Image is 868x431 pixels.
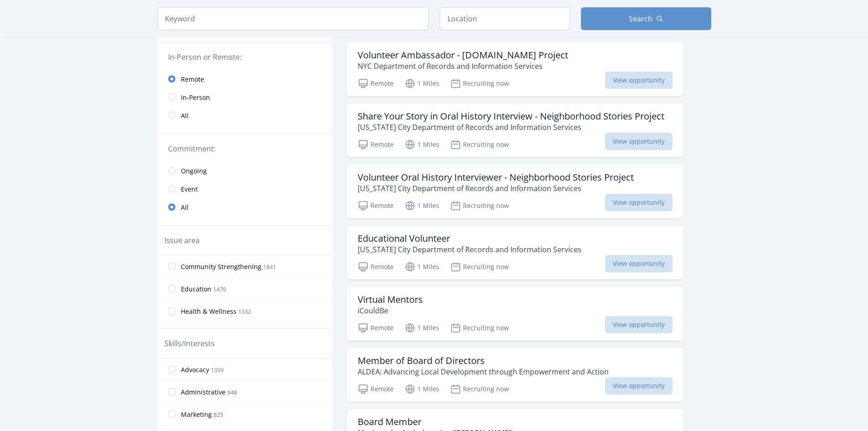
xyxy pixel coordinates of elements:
[358,355,609,366] h3: Member of Board of Directors
[358,78,394,89] p: Remote
[347,165,683,218] a: Volunteer Oral History Interviewer - Neighborhood Stories Project [US_STATE] City Department of R...
[358,261,394,272] p: Remote
[181,203,189,212] span: All
[405,139,439,150] p: 1 Miles
[181,93,210,102] span: In-Person
[213,286,226,293] span: 1479
[157,70,332,88] a: Remote
[440,7,570,30] input: Location
[358,305,423,316] p: iCouldBe
[181,185,198,194] span: Event
[157,88,332,106] a: In-Person
[358,139,394,150] p: Remote
[181,111,189,120] span: All
[358,200,394,211] p: Remote
[157,7,429,30] input: Keyword
[168,263,175,270] input: Community Strengthening 1841
[405,200,439,211] p: 1 Miles
[450,200,509,211] p: Recruiting now
[581,7,711,30] button: Search
[164,338,215,349] legend: Skills/Interests
[358,384,394,395] p: Remote
[181,307,236,316] span: Health & Wellness
[168,410,175,418] input: Marketing 825
[358,122,664,133] p: [US_STATE] City Department of Records and Information Services
[629,13,652,24] span: Search
[605,377,673,395] span: View opportunity
[157,198,332,216] a: All
[347,287,683,341] a: Virtual Mentors iCouldBe Remote 1 Miles Recruiting now View opportunity
[181,285,211,294] span: Education
[450,139,509,150] p: Recruiting now
[168,307,175,315] input: Health & Wellness 1332
[605,255,673,272] span: View opportunity
[450,322,509,333] p: Recruiting now
[358,233,581,244] h3: Educational Volunteer
[405,322,439,333] p: 1 Miles
[405,78,439,89] p: 1 Miles
[358,50,568,61] h3: Volunteer Ambassador - [DOMAIN_NAME] Project
[164,235,200,246] legend: Issue area
[157,106,332,125] a: All
[168,366,175,373] input: Advocacy 1339
[238,308,251,316] span: 1332
[157,161,332,180] a: Ongoing
[168,285,175,292] input: Education 1479
[227,389,237,396] span: 948
[358,294,423,305] h3: Virtual Mentors
[157,180,332,198] a: Event
[405,261,439,272] p: 1 Miles
[358,111,664,122] h3: Share Your Story in Oral History Interview - Neighborhood Stories Project
[347,226,683,280] a: Educational Volunteer [US_STATE] City Department of Records and Information Services Remote 1 Mil...
[358,183,634,194] p: [US_STATE] City Department of Records and Information Services
[347,104,683,157] a: Share Your Story in Oral History Interview - Neighborhood Stories Project [US_STATE] City Departm...
[181,166,207,176] span: Ongoing
[168,388,175,395] input: Administrative 948
[214,411,223,419] span: 825
[450,78,509,89] p: Recruiting now
[450,384,509,395] p: Recruiting now
[263,263,276,271] span: 1841
[347,42,683,96] a: Volunteer Ambassador - [DOMAIN_NAME] Project NYC Department of Records and Information Services R...
[605,194,673,211] span: View opportunity
[358,366,609,377] p: ALDEA: Advancing Local Development through Empowerment and Action
[181,365,209,374] span: Advocacy
[347,348,683,402] a: Member of Board of Directors ALDEA: Advancing Local Development through Empowerment and Action Re...
[358,172,634,183] h3: Volunteer Oral History Interviewer - Neighborhood Stories Project
[358,322,394,333] p: Remote
[605,72,673,89] span: View opportunity
[181,75,204,84] span: Remote
[211,366,224,374] span: 1339
[181,388,226,397] span: Administrative
[181,262,262,271] span: Community Strengthening
[605,316,673,333] span: View opportunity
[358,416,513,427] h3: Board Member
[358,244,581,255] p: [US_STATE] City Department of Records and Information Services
[358,61,568,72] p: NYC Department of Records and Information Services
[605,133,673,150] span: View opportunity
[168,52,321,62] legend: In-Person or Remote:
[450,261,509,272] p: Recruiting now
[405,384,439,395] p: 1 Miles
[168,143,321,154] legend: Commitment:
[181,410,212,419] span: Marketing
